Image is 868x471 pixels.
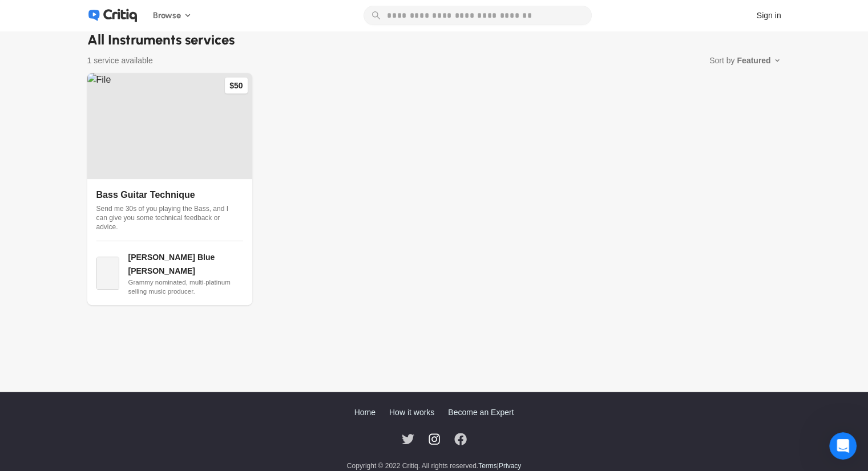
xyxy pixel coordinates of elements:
[96,204,243,232] p: Send me 30s of you playing the Bass, and I can give you some technical feedback or advice.
[829,432,857,460] iframe: Intercom live chat
[347,461,521,470] span: Copyright © 2022 Critiq. All rights reserved.
[87,30,781,50] h2: All Instruments services
[448,408,514,417] span: Become an Expert
[354,408,376,417] span: Home
[709,55,734,66] span: Sort by
[499,462,521,470] a: Privacy
[87,73,252,305] a: $50Bass Guitar TechniqueSend me 30s of you playing the Bass, and I can give you some technical fe...
[87,73,252,179] img: File
[448,405,514,419] a: Become an Expert
[737,55,770,66] span: Featured
[153,9,181,22] span: Browse
[128,253,215,275] span: [PERSON_NAME] Blue [PERSON_NAME]
[757,10,781,22] div: Sign in
[389,405,434,419] a: How it works
[478,462,497,470] a: Terms
[96,190,195,200] span: Bass Guitar Technique
[87,55,153,66] span: 1 service available
[497,462,499,470] span: |
[128,278,243,296] span: Grammy nominated, multi-platinum selling music producer.
[389,408,434,417] span: How it works
[225,78,247,94] div: $50
[354,405,376,419] a: Home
